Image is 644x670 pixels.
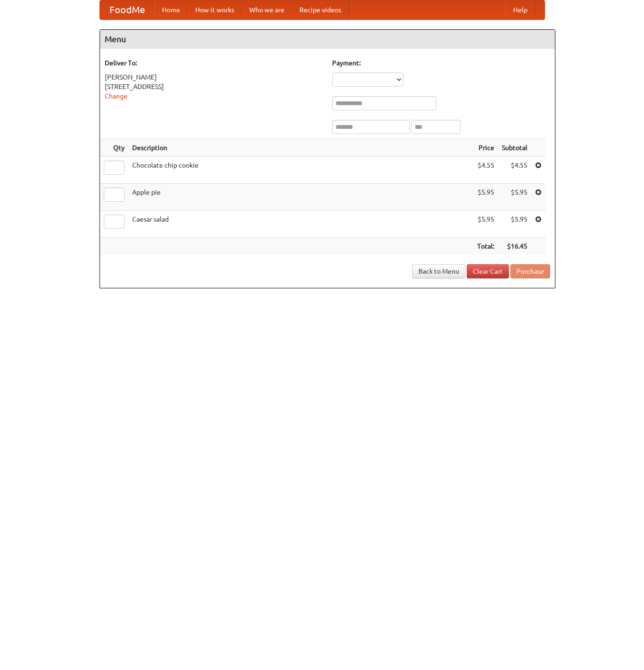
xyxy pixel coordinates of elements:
[467,264,509,278] a: Clear Cart
[473,238,498,255] th: Total:
[105,82,323,91] div: [STREET_ADDRESS]
[100,0,154,19] a: FoodMe
[498,139,531,157] th: Subtotal
[100,30,555,49] h4: Menu
[105,58,323,68] h5: Deliver To:
[506,0,535,19] a: Help
[100,139,128,157] th: Qty
[473,211,498,238] td: $5.95
[412,264,465,278] a: Back to Menu
[510,264,550,278] button: Purchase
[473,184,498,211] td: $5.95
[498,184,531,211] td: $5.95
[473,139,498,157] th: Price
[292,0,349,19] a: Recipe videos
[473,157,498,184] td: $4.55
[128,211,473,238] td: Caesar salad
[332,58,550,68] h5: Payment:
[128,139,473,157] th: Description
[105,92,127,100] a: Change
[154,0,188,19] a: Home
[128,157,473,184] td: Chocolate chip cookie
[105,72,323,82] div: [PERSON_NAME]
[242,0,292,19] a: Who we are
[498,157,531,184] td: $4.55
[188,0,242,19] a: How it works
[128,184,473,211] td: Apple pie
[498,238,531,255] th: $16.45
[498,211,531,238] td: $5.95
